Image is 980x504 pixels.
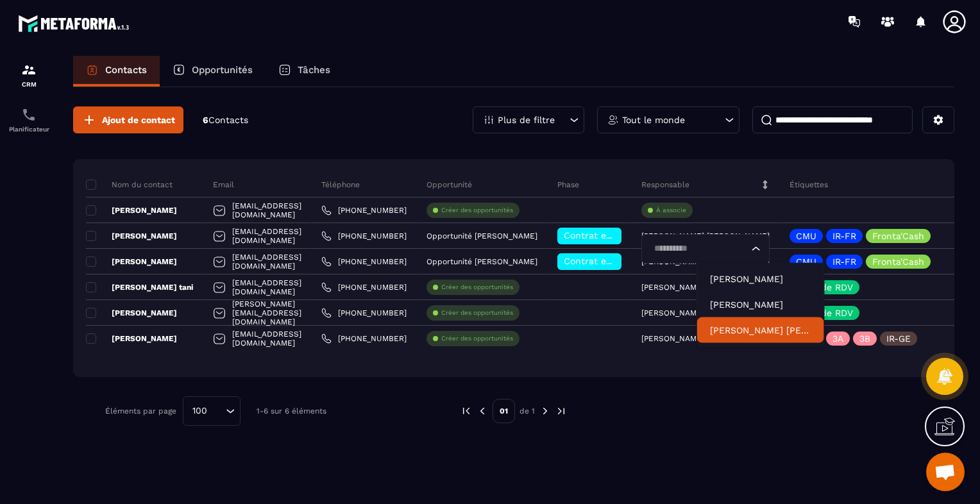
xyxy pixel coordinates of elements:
p: 3A [832,334,843,343]
p: [PERSON_NAME] [86,308,177,318]
p: IR-FR [832,231,856,240]
p: 01 [493,399,515,423]
img: next [539,405,551,417]
a: Tâches [266,56,343,87]
p: [PERSON_NAME] [86,231,177,241]
p: Opportunité [427,180,472,190]
a: formationformationCRM [3,53,55,97]
p: 3B [859,334,870,343]
p: À associe [656,206,686,215]
p: Éléments par page [105,407,176,416]
p: CMU [796,231,816,240]
p: Tâches [298,64,330,76]
div: Search for option [183,396,241,426]
span: Contrat envoyé [564,256,631,266]
p: Fronta'Cash [872,257,924,266]
img: formation [21,62,37,78]
p: Téléphone [321,180,360,190]
p: Responsable [641,180,689,190]
a: [PHONE_NUMBER] [321,231,407,241]
p: 6 [203,114,248,126]
p: Opportunités [192,64,253,76]
p: Créer des opportunités [441,206,513,215]
p: Créer des opportunités [441,334,513,343]
button: Ajout de contact [73,106,183,133]
img: scheduler [21,107,37,122]
p: Nom du contact [86,180,173,190]
p: IR-FR [832,257,856,266]
a: [PHONE_NUMBER] [321,308,407,318]
p: Adrien Cadillon [710,273,811,285]
div: Search for option [641,234,770,264]
img: next [555,405,567,417]
p: [PERSON_NAME] [86,333,177,344]
span: 100 [188,404,212,418]
a: [PHONE_NUMBER] [321,256,407,267]
span: Contrat envoyé [564,230,631,240]
p: Contacts [105,64,147,76]
span: Contacts [208,115,248,125]
p: Créer des opportunités [441,308,513,317]
span: Ajout de contact [102,113,175,126]
a: [PHONE_NUMBER] [321,205,407,215]
p: 1-6 sur 6 éléments [257,407,326,416]
p: Opportunité [PERSON_NAME] [427,257,537,266]
a: Contacts [73,56,160,87]
p: Adeline Couchot Jonczyk [710,324,811,337]
p: Tout le monde [622,115,685,124]
p: [PERSON_NAME] [641,283,704,292]
p: [PERSON_NAME] [86,205,177,215]
p: de 1 [520,406,535,416]
img: prev [477,405,488,417]
p: Étiquettes [790,180,828,190]
img: logo [18,12,133,35]
p: IR-GE [886,334,911,343]
div: Ouvrir le chat [926,453,965,491]
p: CMU [796,257,816,266]
p: Planificateur [3,126,55,133]
p: Fronta'Cash [872,231,924,240]
a: [PHONE_NUMBER] [321,333,407,344]
p: CRM [3,81,55,88]
input: Search for option [650,242,748,256]
p: [PERSON_NAME] [641,334,704,343]
a: Opportunités [160,56,266,87]
img: prev [460,405,472,417]
p: Plus de filtre [498,115,555,124]
p: Créer des opportunités [441,283,513,292]
p: [PERSON_NAME] [86,256,177,267]
input: Search for option [212,404,223,418]
p: Email [213,180,234,190]
p: Phase [557,180,579,190]
a: [PHONE_NUMBER] [321,282,407,292]
p: [PERSON_NAME] tani [86,282,193,292]
p: Opportunité [PERSON_NAME] [427,231,537,240]
p: Adrien C [710,298,811,311]
a: schedulerschedulerPlanificateur [3,97,55,142]
p: [PERSON_NAME] [641,308,704,317]
p: [PERSON_NAME] [PERSON_NAME] [641,231,770,240]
